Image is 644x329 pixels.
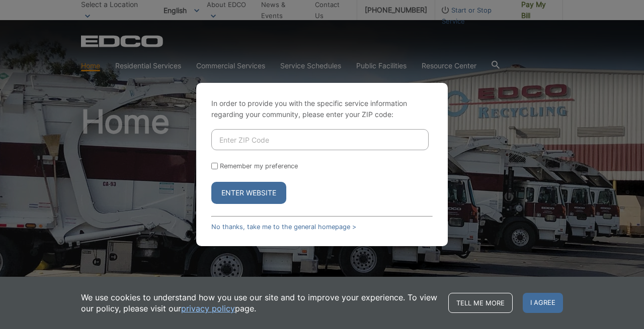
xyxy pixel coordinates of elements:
[523,293,563,313] span: I agree
[181,303,235,314] a: privacy policy
[211,129,429,150] input: Enter ZIP Code
[211,182,286,204] button: Enter Website
[220,162,298,170] label: Remember my preference
[211,98,433,120] p: In order to provide you with the specific service information regarding your community, please en...
[448,293,513,313] a: Tell me more
[81,292,438,314] p: We use cookies to understand how you use our site and to improve your experience. To view our pol...
[211,223,356,231] a: No thanks, take me to the general homepage >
